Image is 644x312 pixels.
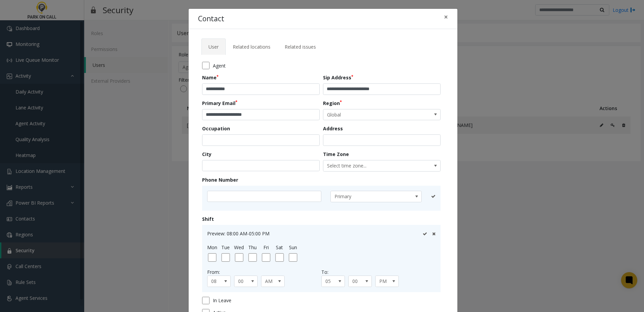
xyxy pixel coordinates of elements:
label: Shift [202,215,214,223]
span: Related locations [233,44,270,50]
span: × [444,12,448,22]
span: 00 [349,276,367,287]
label: Address [323,125,343,132]
label: Name [202,74,219,81]
span: 00 [234,276,253,287]
label: Mon [207,244,217,251]
span: 05 [322,276,340,287]
button: Close [439,9,453,25]
span: Global [323,109,417,120]
span: Related issues [285,44,316,50]
label: Thu [248,244,257,251]
label: Wed [234,244,244,251]
span: Preview: 08:00 AM-05:00 PM [207,230,269,237]
label: Occupation [202,125,230,132]
span: Agent [213,62,226,69]
span: User [208,44,219,50]
label: Sat [276,244,283,251]
span: Select time zone... [323,160,417,171]
div: To: [321,268,436,276]
label: Fri [263,244,269,251]
label: Tue [221,244,230,251]
h4: Contact [198,14,224,24]
span: AM [261,276,280,287]
label: Primary Email [202,100,237,107]
span: PM [376,276,394,287]
label: Time Zone [323,151,349,158]
label: City [202,151,212,158]
span: In Leave [213,297,231,304]
label: Sip Address [323,74,353,81]
label: Region [323,100,342,107]
span: Primary [331,191,403,202]
ul: Tabs [201,38,445,50]
label: Phone Number [202,176,238,183]
label: Sun [289,244,297,251]
div: From: [207,268,321,276]
span: 08 [207,276,226,287]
